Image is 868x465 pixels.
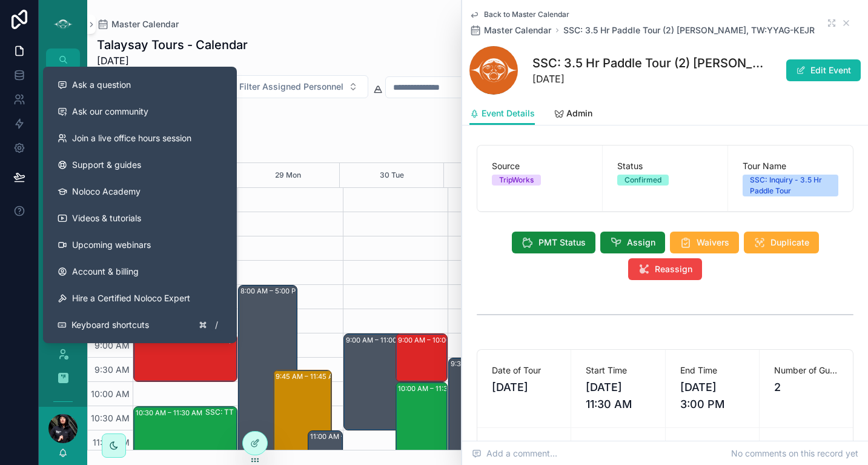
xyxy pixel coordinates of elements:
a: Join a live office hours session [48,125,232,152]
button: Waivers [670,232,739,253]
span: No comments on this record yet [731,447,858,460]
h1: Talaysay Tours - Calendar [97,36,248,53]
span: Duplicate [770,236,809,249]
span: Admin [566,107,592,119]
a: Admin [554,102,592,127]
span: Join a live office hours session [72,132,191,144]
span: [DATE] 3:00 PM [680,379,744,413]
span: / [211,320,221,330]
span: Keyboard shortcuts [71,319,149,331]
div: 10:30 AM – 11:30 AMSSC: TT - PB Prov. Park (2) [PERSON_NAME], TW:YYAG-KEJR [134,407,237,454]
span: Date of Tour [492,364,556,376]
span: Waivers [697,236,729,249]
span: [DATE] 11:30 AM [586,379,650,413]
a: Upcoming webinars [48,232,232,258]
button: PMT Status [512,232,595,253]
div: 9:30 AM – 11:30 AMArt Farm & [PERSON_NAME] Check-in [449,358,552,454]
span: Ask a question [72,79,131,91]
span: Add a comment... [472,447,557,460]
div: 9:00 AM – 10:00 AMZ: Group Tours (1) [PERSON_NAME], TW:PIYF-NSDK [134,334,237,381]
h1: SSC: 3.5 Hr Paddle Tour (2) [PERSON_NAME], TW:YYAG-KEJR [532,55,770,72]
div: SSC: TT - PB Prov. Park (2) [PERSON_NAME], TW:YYAG-KEJR [205,407,306,417]
span: Source [492,160,588,172]
a: Ask our community [48,98,232,125]
span: Start Time [586,364,650,376]
span: Number of Guests [774,364,838,376]
span: Assign [627,236,655,249]
span: Noloco Academy [72,186,141,198]
span: Back to Master Calendar [484,10,569,19]
span: Upcoming webinars [72,239,151,251]
div: 9:00 AM – 11:00 AMArt Farm & Talaysay Monthly Check-in [344,334,431,430]
button: Keyboard shortcuts/ [48,312,232,338]
div: 8:00 AM – 5:00 PM [240,285,305,297]
span: 10:00 AM [88,389,133,399]
div: scrollable content [39,70,87,407]
span: Videos & tutorials [72,212,141,224]
div: 9:30 AM – 11:30 AM [451,358,517,370]
div: SSC: Inquiry - 3.5 Hr Paddle Tour [750,175,831,196]
a: Support & guides [48,152,232,178]
a: Noloco Academy [48,178,232,205]
button: Edit Event [786,59,861,81]
button: Duplicate [744,232,819,253]
span: Ask our community [72,105,148,118]
button: Reassign [628,258,702,280]
div: Confirmed [624,175,661,186]
a: Videos & tutorials [48,205,232,232]
span: [DATE] [97,53,248,68]
button: Assign [600,232,665,253]
img: App logo [53,15,73,34]
a: SSC: 3.5 Hr Paddle Tour (2) [PERSON_NAME], TW:YYAG-KEJR [563,24,815,36]
button: 29 Mon [275,163,301,187]
a: Back to Master Calendar [469,10,569,19]
div: 9:00 AM – 11:00 AM [346,334,412,346]
a: Account & billing [48,258,232,285]
span: Reassign [655,263,692,275]
span: Status [617,160,713,172]
div: 10:00 AM – 11:30 AM [396,383,447,454]
span: End Time [680,364,744,376]
div: 9:00 AM – 10:00 AM [398,334,466,346]
span: [DATE] [532,72,770,86]
button: Ask a question [48,72,232,98]
span: Master Calendar [111,18,179,30]
div: TripWorks [499,175,534,186]
span: Account & billing [72,266,139,278]
div: 9:00 AM – 10:00 AM [396,334,447,381]
span: 9:00 AM [91,340,133,350]
span: 10:30 AM [88,413,133,423]
a: Master Calendar [469,24,551,36]
span: Tour Name [743,160,838,172]
button: Select Button [229,75,368,98]
span: 9:30 AM [91,364,133,375]
span: Hire a Certified Noloco Expert [72,292,190,304]
div: 9:45 AM – 11:45 AM [276,370,342,383]
span: Event Details [482,107,535,119]
a: Master Calendar [97,18,179,30]
span: Master Calendar [484,24,551,36]
a: Event Details [469,102,535,125]
span: [DATE] [492,379,556,396]
div: 11:00 AM – 12:30 PM [310,430,379,443]
div: 10:30 AM – 11:30 AM [136,407,205,419]
span: Support & guides [72,159,141,171]
span: Filter Assigned Personnel [239,81,343,93]
button: Hire a Certified Noloco Expert [48,285,232,312]
div: 10:00 AM – 11:30 AM [398,383,468,395]
span: PMT Status [538,236,586,249]
span: 2 [774,379,838,396]
span: 11:00 AM [90,437,133,447]
button: 30 Tue [380,163,404,187]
